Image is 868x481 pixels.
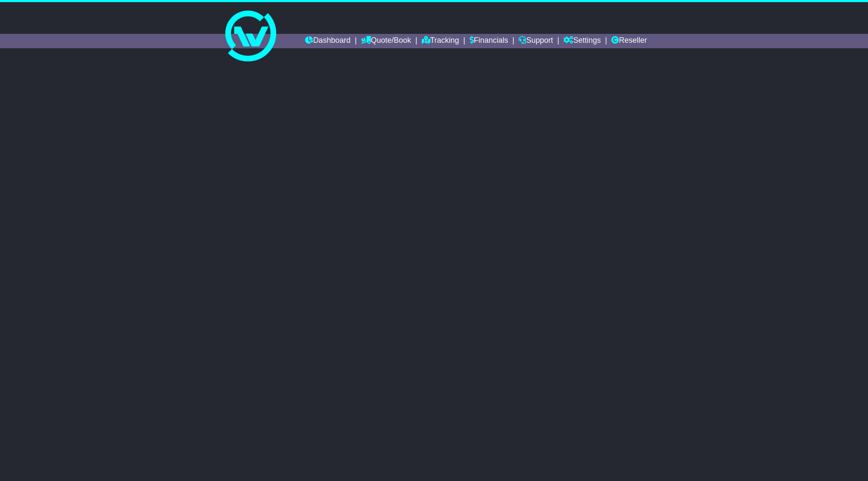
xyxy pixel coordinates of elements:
a: Dashboard [305,34,350,48]
a: Tracking [422,34,459,48]
a: Settings [563,34,601,48]
a: Support [518,34,553,48]
a: Reseller [611,34,647,48]
a: Quote/Book [361,34,411,48]
a: Financials [470,34,508,48]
